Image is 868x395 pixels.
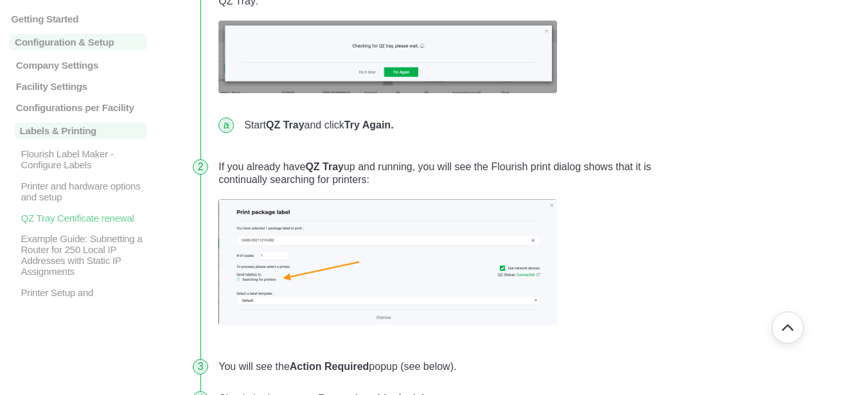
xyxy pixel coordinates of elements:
[10,233,146,277] a: Example Guide: Subnetting a Router for 250 Local IP Addresses with Static IP Assignments
[19,148,146,170] p: Flourish Label Maker - Configure Labels
[15,123,147,139] p: Labels & Printing
[772,312,804,344] button: Go back to top of document
[10,13,146,24] a: Getting Started
[10,180,146,202] a: Printer and hardware options and setup
[15,81,147,92] p: Facility Settings
[10,148,146,170] a: Flourish Label Maker - Configure Labels
[290,361,369,372] strong: Action Required
[10,34,146,50] a: Configuration & Setup
[15,101,147,112] p: Configurations per Facility
[344,119,394,130] strong: Try Again.
[19,212,146,223] p: QZ Tray Certificate renewal
[10,212,146,223] a: QZ Tray Certificate renewal
[239,109,670,141] li: Start and click
[305,161,344,172] strong: QZ Tray
[218,199,557,325] img: screen-shot-2021-12-15-at-9-47-53-am.png
[213,351,675,383] li: You will see the popup (see below).
[10,123,146,139] a: Labels & Printing
[15,60,147,71] p: Company Settings
[19,180,146,202] p: Printer and hardware options and setup
[218,21,557,93] img: screen-shot-2021-12-14-at-5-47-12-pm-2.png
[19,233,146,277] p: Example Guide: Subnetting a Router for 250 Local IP Addresses with Static IP Assignments
[10,101,146,112] a: Configurations per Facility
[19,287,146,309] p: Printer Setup and Connectivity Guide
[10,60,146,71] a: Company Settings
[10,81,146,92] a: Facility Settings
[266,119,305,130] strong: QZ Tray
[213,151,675,351] li: If you already have up and running, you will see the Flourish print dialog shows that it is conti...
[10,287,146,309] a: Printer Setup and Connectivity Guide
